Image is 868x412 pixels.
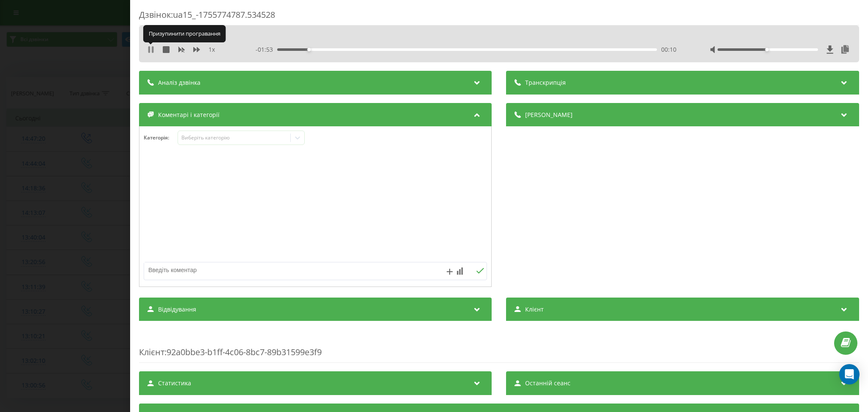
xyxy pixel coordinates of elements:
h4: Категорія : [144,135,178,141]
span: Клієнт [526,305,544,314]
div: Призупинити програвання [143,25,226,42]
span: [PERSON_NAME] [526,111,573,119]
span: - 01:53 [256,45,278,54]
div: Дзвінок : ua15_-1755774787.534528 [139,9,859,25]
div: Accessibility label [765,48,768,51]
span: Клієнт [139,346,164,358]
span: Відвідування [158,305,196,314]
div: Виберіть категорію [181,134,287,141]
div: Open Intercom Messenger [839,364,860,384]
span: Останній сеанс [526,379,571,387]
div: Accessibility label [308,48,311,51]
span: Транскрипція [526,78,566,87]
div: : 92a0bbe3-b1ff-4c06-8bc7-89b31599e3f9 [139,329,859,363]
span: 1 x [209,45,215,54]
span: Статистика [158,379,191,387]
span: Аналіз дзвінка [158,78,200,87]
span: 00:10 [661,45,676,54]
span: Коментарі і категорії [158,111,220,119]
